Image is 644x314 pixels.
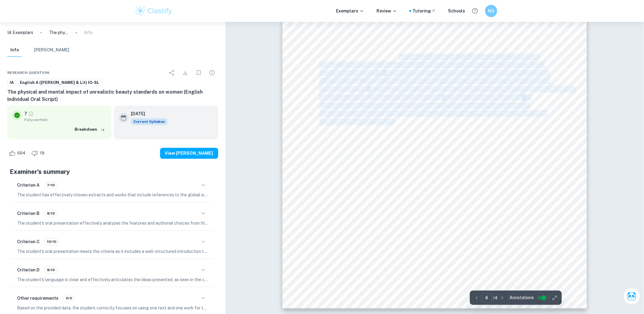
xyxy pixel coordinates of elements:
[319,110,547,116] span: explored the different ways in which the global issue manifests in our society using different
[166,67,178,79] div: Share
[17,305,208,311] p: Based on the provided data, the student correctly focuses on using one text and one work for the ...
[444,94,525,100] span: and in [PERSON_NAME] poster,
[412,8,436,14] a: Tutoring
[470,6,480,16] button: Help and Feedback
[64,295,74,301] span: 0/0
[34,43,69,57] button: [PERSON_NAME]
[17,79,102,86] a: English A ([PERSON_NAME] & Lit) IO-SL
[319,78,549,84] span: disordered eating habits, insecurities, negative body image perceptions, flawed mental health,
[7,79,16,86] a: IA
[45,211,57,216] span: 9/10
[131,118,167,125] div: This exemplar is based on the current syllabus. Feel free to refer to it for inspiration/ideas wh...
[17,267,40,273] h6: Criterion D
[7,70,49,75] span: Research question
[623,288,640,305] button: Ask Clai
[319,102,529,109] span: woman felt as if she had lost her identity. So, to be brief, I feel as if I have adequately
[369,86,574,92] span: In [PERSON_NAME] poem, she talks about how the character developed an eating
[17,220,208,226] p: The student's oral presentation effectively analyzes the features and authorial choices from the ...
[131,110,163,117] h6: [DATE]
[523,94,531,100] span: the
[73,125,107,134] button: Breakdown
[135,5,173,17] img: Clastify logo
[24,117,107,122] span: Fully verified
[488,8,495,14] h6: NG
[17,182,40,188] h6: Criterion A
[206,67,218,79] div: Report issue
[7,148,29,158] div: Like
[355,54,539,60] span: This leads me to the conclusion of my individual oral. I’d like to argue that
[45,267,57,273] span: 9/10
[131,118,167,125] span: Current Syllabus
[17,276,208,283] p: The student's language is clear and effectively articulates the ideas presented, as seen in the c...
[17,192,208,198] p: The student has effectively chosen extracts and works that include references to the global issue...
[319,29,548,36] span: other women. She is bringing out how women curate their own self value and worth based on
[493,295,498,301] p: / 4
[193,67,205,79] div: Bookmark
[17,295,58,302] h6: Other requirements
[7,43,22,57] button: Info
[7,88,218,103] h6: The physical and mental impact of unrealistic beauty standards on women (English Individual Oral ...
[18,80,101,86] span: English A ([PERSON_NAME] & Lit) IO-SL
[28,111,34,116] a: Grade fully verified
[319,119,395,125] span: forms of literature. Thank you.
[179,67,191,79] div: Download
[319,94,443,100] span: disorder that affected her physically and mentally,
[17,210,40,217] h6: Criterion B
[319,62,544,68] span: both the literary and non-literary works show how when women must conform to standards
[319,86,368,92] span: and loss of identity.
[7,29,33,36] a: IA Exemplars
[485,5,497,17] button: NG
[319,37,496,43] span: how much they fit into the societal standards compared to other women.
[14,150,29,156] span: 604
[24,110,27,117] p: 7
[10,167,216,176] h5: Examiner's summary
[45,182,57,188] span: 7/10
[336,8,364,14] p: Exemplars
[319,54,353,60] span: [9.00 - 10.00]
[385,70,548,76] span: many negative effects that they are confronted with. These include
[319,70,376,76] span: placed upon them, they
[319,21,542,27] span: make it clear the woman in the picture is basing her value on whether she looks better than
[510,295,534,301] span: Annotations
[17,248,208,255] p: The student's oral presentation meets the criteria as it includes a well-structured introduction ...
[160,148,218,159] button: View [PERSON_NAME]
[45,239,58,244] span: 10/10
[376,70,383,76] span: ’re
[17,238,40,245] h6: Criterion C
[376,8,397,14] p: Review
[49,29,68,36] p: The physical and mental impact of unrealistic beauty standards on women (English Individual Oral ...
[37,150,48,156] span: 19
[8,80,16,86] span: IA
[84,29,93,36] p: Info
[448,8,465,14] a: Schools
[30,148,48,158] div: Dislike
